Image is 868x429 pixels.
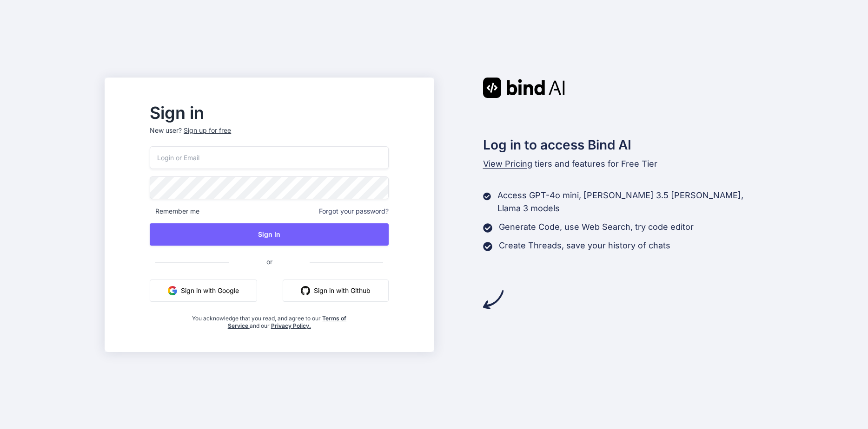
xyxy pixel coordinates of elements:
div: You acknowledge that you read, and agree to our and our [190,309,349,330]
h2: Sign in [150,105,389,120]
p: Generate Code, use Web Search, try code editor [499,221,694,234]
button: Sign in with Google [150,279,257,302]
img: arrow [483,289,504,310]
span: or [229,250,310,273]
img: Bind AI logo [483,78,565,98]
button: Sign in with Github [283,279,389,302]
h2: Log in to access Bind AI [483,135,764,155]
a: Terms of Service [228,315,347,329]
p: Create Threads, save your history of chats [499,239,670,252]
img: github [301,286,310,295]
div: Sign up for free [184,126,231,135]
button: Sign In [150,223,389,246]
input: Login or Email [150,146,389,169]
span: Remember me [150,207,199,216]
img: google [168,286,177,295]
p: Access GPT-4o mini, [PERSON_NAME] 3.5 [PERSON_NAME], Llama 3 models [497,189,763,215]
a: Privacy Policy. [271,322,311,329]
p: tiers and features for Free Tier [483,157,764,170]
span: View Pricing [483,159,532,169]
span: Forgot your password? [319,207,389,216]
p: New user? [150,126,389,146]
